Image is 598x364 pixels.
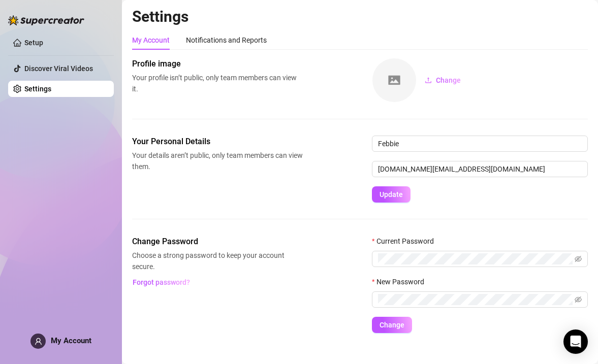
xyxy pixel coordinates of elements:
span: Change Password [132,236,303,248]
span: Change [380,321,404,329]
input: Current Password [378,253,573,264]
span: Your Personal Details [132,136,303,148]
span: Forgot password? [133,278,190,286]
span: user [35,338,42,345]
span: eye-invisible [575,255,582,262]
span: eye-invisible [575,296,582,303]
a: Setup [24,39,43,47]
span: My Account [51,336,91,345]
a: Settings [24,85,51,93]
button: Update [372,186,411,203]
div: Open Intercom Messenger [563,329,588,354]
span: Profile image [132,58,303,70]
div: My Account [132,35,170,46]
span: Choose a strong password to keep your account secure. [132,250,303,272]
button: Forgot password? [132,274,190,290]
button: Change [417,72,469,88]
span: Change [436,76,461,84]
button: Change [372,317,412,333]
span: upload [425,77,432,84]
img: logo-BBDzfeDw.svg [8,15,84,25]
img: square-placeholder.png [372,58,416,102]
label: New Password [372,276,431,287]
span: Your details aren’t public, only team members can view them. [132,150,303,172]
input: Enter new email [372,161,588,177]
label: Current Password [372,236,440,247]
input: New Password [378,294,573,305]
h2: Settings [132,7,588,26]
span: Your profile isn’t public, only team members can view it. [132,72,303,94]
a: Discover Viral Videos [24,64,93,73]
div: Notifications and Reports [186,35,267,46]
span: Update [380,190,403,198]
input: Enter name [372,136,588,152]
